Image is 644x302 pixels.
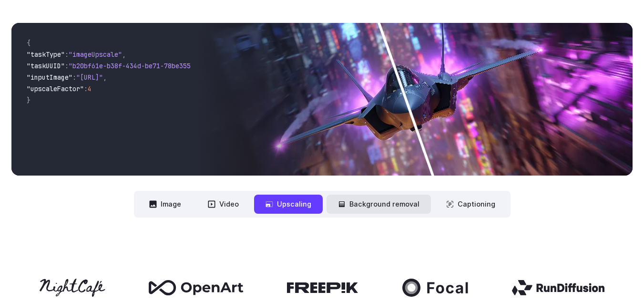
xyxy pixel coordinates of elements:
button: Captioning [435,195,507,213]
span: "upscaleFactor" [27,84,84,93]
img: Futuristic stealth jet streaking through a neon-lit cityscape with glowing purple exhaust [198,23,633,176]
span: 4 [88,84,92,93]
span: , [122,50,126,59]
button: Background removal [327,195,431,213]
span: : [65,50,69,59]
span: "taskUUID" [27,62,65,70]
span: "imageUpscale" [69,50,122,59]
span: } [27,96,31,104]
span: "[URL]" [76,73,103,82]
span: { [27,39,31,47]
span: : [84,84,88,93]
button: Image [138,195,193,213]
button: Upscaling [254,195,323,213]
button: Video [196,195,250,213]
span: "inputImage" [27,73,72,82]
span: : [65,62,69,70]
span: : [72,73,76,82]
span: "taskType" [27,50,65,59]
span: "b20bf61e-b38f-434d-be71-78be355d5795" [69,62,214,70]
span: , [103,73,107,82]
